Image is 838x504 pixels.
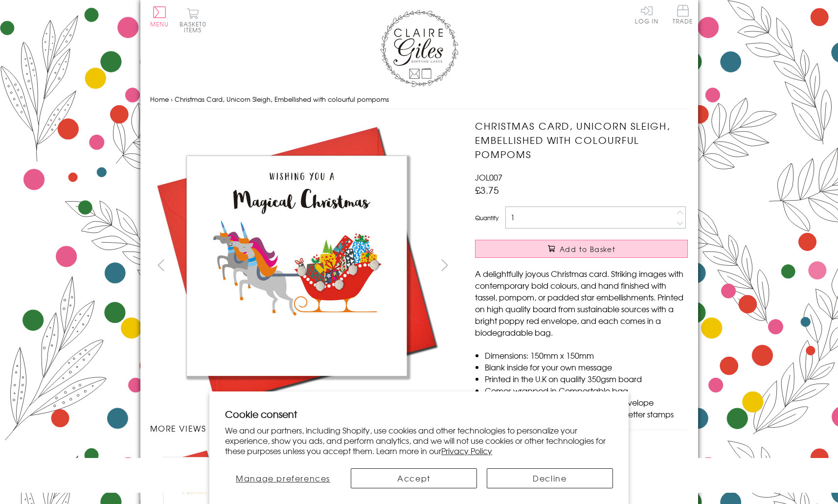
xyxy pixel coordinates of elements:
[180,8,206,33] button: Basket0 items
[171,94,173,104] span: ›
[485,373,688,385] li: Printed in the U.K on quality 350gsm board
[225,407,613,421] h2: Cookie consent
[485,361,688,373] li: Blank inside for your own message
[441,445,492,457] a: Privacy Policy
[635,5,658,24] a: Log In
[225,468,341,488] button: Manage preferences
[475,240,688,258] button: Add to Basket
[485,349,688,361] li: Dimensions: 150mm x 150mm
[560,244,615,254] span: Add to Basket
[150,20,169,28] span: Menu
[475,183,499,197] span: £3.75
[236,472,330,484] span: Manage preferences
[673,5,693,24] span: Trade
[475,268,688,338] p: A delightfully joyous Christmas card. Striking images with contemporary bold colours, and hand fi...
[184,20,206,34] span: 0 items
[475,213,498,222] label: Quantity
[455,119,749,412] img: Christmas Card, Unicorn Sleigh, Embellished with colourful pompoms
[150,6,169,27] button: Menu
[175,94,389,104] span: Christmas Card, Unicorn Sleigh, Embellished with colourful pompoms
[433,254,455,276] button: next
[150,90,688,110] nav: breadcrumbs
[475,119,688,161] h1: Christmas Card, Unicorn Sleigh, Embellished with colourful pompoms
[475,171,502,183] span: JOL007
[351,468,477,488] button: Accept
[380,10,458,87] img: Claire Giles Greetings Cards
[150,254,172,276] button: prev
[485,385,688,396] li: Comes wrapped in Compostable bag
[150,422,456,434] h3: More views
[150,119,443,412] img: Christmas Card, Unicorn Sleigh, Embellished with colourful pompoms
[487,468,613,488] button: Decline
[150,94,169,104] a: Home
[225,425,613,456] p: We and our partners, including Shopify, use cookies and other technologies to personalize your ex...
[673,5,693,26] a: Trade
